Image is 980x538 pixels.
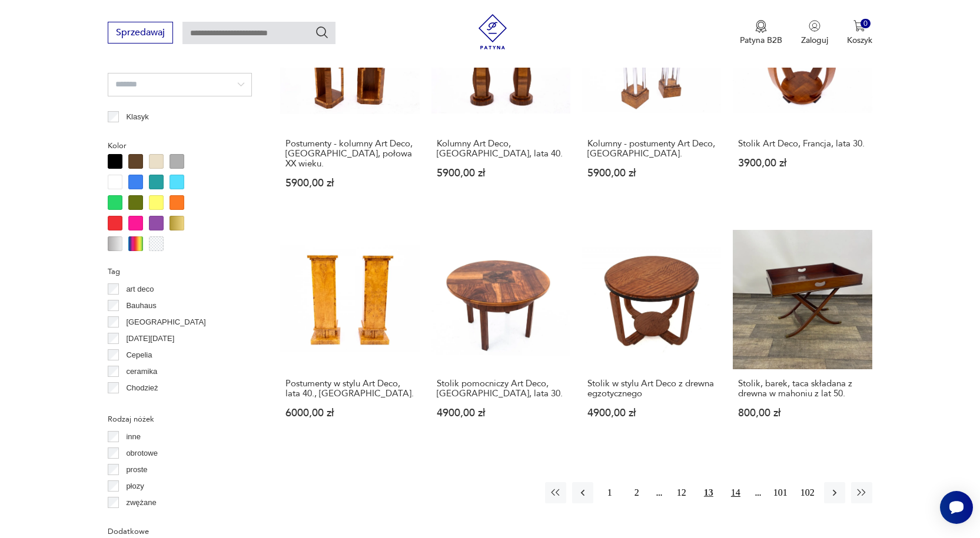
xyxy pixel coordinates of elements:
[126,463,147,476] p: proste
[285,139,414,169] h3: Postumenty - kolumny Art Deco, [GEOGRAPHIC_DATA], połowa XX wieku.
[108,413,252,426] p: Rodzaj nóżek
[587,379,716,399] h3: Stolik w stylu Art Deco z drewna egzotycznego
[108,139,252,152] p: Kolor
[853,20,865,32] img: Ikona koszyka
[740,20,782,46] a: Ikona medaluPatyna B2B
[475,14,510,49] img: Patyna - sklep z meblami i dekoracjami vintage
[671,482,692,503] button: 12
[126,398,155,411] p: Ćmielów
[437,379,565,399] h3: Stolik pomocniczy Art Deco, [GEOGRAPHIC_DATA], lata 30.
[587,139,716,159] h3: Kolumny - postumenty Art Deco, [GEOGRAPHIC_DATA].
[285,379,414,399] h3: Postumenty w stylu Art Deco, lata 40., [GEOGRAPHIC_DATA].
[740,35,782,46] p: Patyna B2B
[315,25,329,39] button: Szukaj
[126,283,154,296] p: art deco
[108,29,173,38] a: Sprzedawaj
[797,482,818,503] button: 102
[940,491,973,524] iframe: Smartsupp widget button
[801,35,828,46] p: Zaloguj
[698,482,719,503] button: 13
[126,349,152,362] p: Cepelia
[755,20,767,33] img: Ikona medalu
[126,480,144,493] p: płozy
[587,168,716,178] p: 5900,00 zł
[626,482,647,503] button: 2
[126,430,141,443] p: inne
[437,139,565,159] h3: Kolumny Art Deco, [GEOGRAPHIC_DATA], lata 40.
[801,20,828,46] button: Zaloguj
[740,20,782,46] button: Patyna B2B
[285,408,414,418] p: 6000,00 zł
[809,20,820,32] img: Ikonka użytkownika
[126,382,158,395] p: Chodzież
[126,496,156,509] p: zwężane
[126,316,205,329] p: [GEOGRAPHIC_DATA]
[738,139,866,149] h3: Stolik Art Deco, Francja, lata 30.
[847,35,872,46] p: Koszyk
[861,19,871,29] div: 0
[733,230,872,440] a: Stolik, barek, taca składana z drewna w mahoniu z lat 50.Stolik, barek, taca składana z drewna w ...
[126,299,156,312] p: Bauhaus
[738,379,866,399] h3: Stolik, barek, taca składana z drewna w mahoniu z lat 50.
[738,408,866,418] p: 800,00 zł
[108,22,173,44] button: Sprzedawaj
[725,482,746,503] button: 14
[437,408,565,418] p: 4900,00 zł
[126,111,148,123] p: Klasyk
[285,178,414,188] p: 5900,00 zł
[738,158,866,168] p: 3900,00 zł
[126,332,174,345] p: [DATE][DATE]
[437,168,565,178] p: 5900,00 zł
[280,230,419,440] a: Postumenty w stylu Art Deco, lata 40., Polska.Postumenty w stylu Art Deco, lata 40., [GEOGRAPHIC_...
[847,20,872,46] button: 0Koszyk
[126,447,157,460] p: obrotowe
[108,265,252,278] p: Tag
[587,408,716,418] p: 4900,00 zł
[126,365,157,378] p: ceramika
[431,230,570,440] a: Stolik pomocniczy Art Deco, Niemcy, lata 30.Stolik pomocniczy Art Deco, [GEOGRAPHIC_DATA], lata 3...
[599,482,620,503] button: 1
[108,525,252,538] p: Dodatkowe
[770,482,791,503] button: 101
[582,230,721,440] a: Stolik w stylu Art Deco z drewna egzotycznegoStolik w stylu Art Deco z drewna egzotycznego4900,00 zł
